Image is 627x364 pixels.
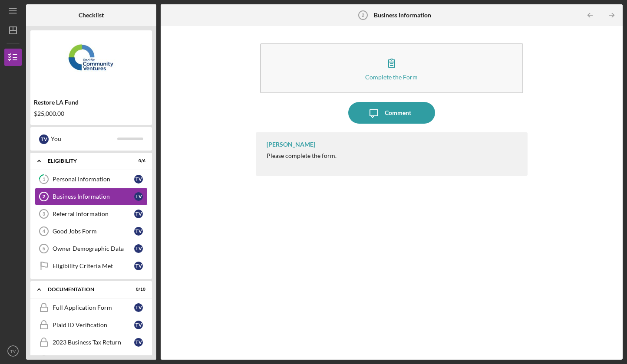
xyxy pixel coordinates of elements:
a: 3Referral InformationTV [35,205,148,223]
a: 1Personal InformationTV [35,171,148,188]
div: 0 / 6 [130,158,145,164]
div: Eligibility [48,158,124,164]
div: $25,000.00 [34,110,148,117]
div: Documentation [48,287,124,292]
a: 4Good Jobs FormTV [35,223,148,240]
button: Comment [348,102,435,124]
tspan: 4 [43,229,46,234]
div: T V [39,134,49,144]
div: T V [134,303,143,312]
div: Eligibility Criteria Met [53,262,134,269]
div: 0 / 10 [130,287,145,292]
img: Product logo [30,35,152,87]
div: Complete the Form [365,74,418,80]
tspan: 2 [43,194,45,199]
button: TV [4,342,22,360]
div: T V [134,175,143,184]
div: Plaid ID Verification [53,321,134,328]
div: You [51,131,117,146]
a: Plaid ID VerificationTV [35,316,148,334]
b: Business Information [374,12,431,19]
div: T V [134,210,143,218]
div: T V [134,192,143,201]
tspan: 2 [362,13,364,18]
div: 2023 Business Tax Return [53,339,134,346]
div: Good Jobs Form [53,228,134,235]
div: Restore LA Fund [34,99,148,106]
div: Comment [385,102,411,124]
div: Owner Demographic Data [53,245,134,252]
tspan: 3 [43,211,45,216]
tspan: 1 [43,177,45,182]
div: [PERSON_NAME] [267,141,315,148]
div: Full Application Form [53,304,134,311]
div: T V [134,321,143,329]
div: Personal Information [53,176,134,183]
b: Checklist [79,12,104,19]
tspan: 5 [43,246,45,251]
a: Full Application FormTV [35,299,148,316]
a: 2023 Business Tax ReturnTV [35,334,148,351]
div: Please complete the form. [267,152,337,159]
text: TV [10,349,16,354]
div: Referral Information [53,210,134,217]
div: T V [134,338,143,347]
div: T V [134,244,143,253]
div: T V [134,262,143,270]
a: Eligibility Criteria MetTV [35,257,148,275]
div: Business Information [53,193,134,200]
button: Complete the Form [260,43,523,93]
div: T V [134,227,143,236]
a: 2Business InformationTV [35,188,148,205]
a: 5Owner Demographic DataTV [35,240,148,257]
